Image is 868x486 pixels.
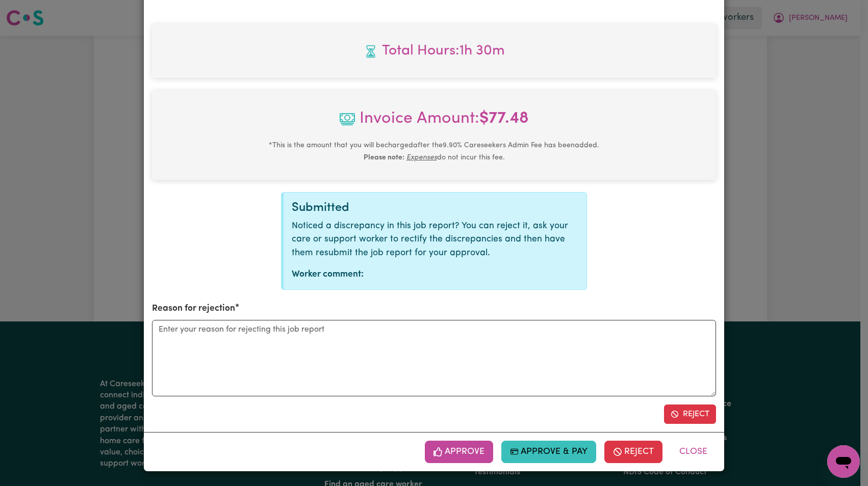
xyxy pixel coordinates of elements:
b: Please note: [364,154,404,161]
button: Reject job report [664,404,716,424]
span: Invoice Amount: [160,106,708,139]
u: Expenses [406,154,437,161]
p: Noticed a discrepancy in this job report? You can reject it, ask your care or support worker to r... [292,220,578,260]
button: Reject [604,441,662,463]
button: Close [671,441,716,463]
button: Approve & Pay [501,441,597,463]
button: Approve [425,441,493,463]
strong: Worker comment: [292,270,364,279]
iframe: Button to launch messaging window [827,445,860,478]
span: Submitted [292,202,349,214]
small: This is the amount that you will be charged after the 9.90 % Careseekers Admin Fee has been added... [269,142,599,161]
span: Total hours worked: 1 hour 30 minutes [160,40,708,62]
b: $ 77.48 [479,111,529,127]
label: Reason for rejection [152,302,235,315]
